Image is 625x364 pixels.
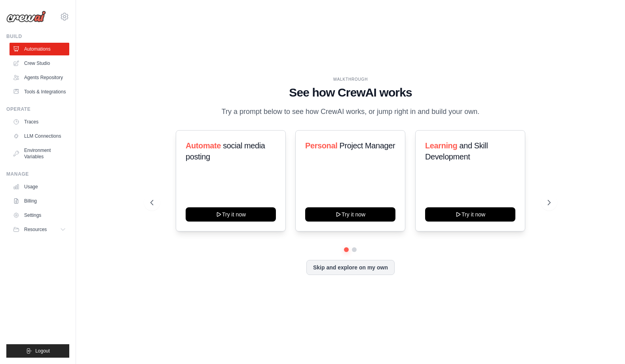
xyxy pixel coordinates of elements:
[9,71,69,84] a: Agents Repository
[35,348,50,354] span: Logout
[9,195,69,207] a: Billing
[6,33,69,40] div: Build
[9,209,69,222] a: Settings
[217,106,483,118] p: Try a prompt below to see how CrewAI works, or jump right in and build your own.
[9,130,69,142] a: LLM Connections
[9,57,69,70] a: Crew Studio
[150,85,550,100] h1: See how CrewAI works
[9,180,69,193] a: Usage
[6,344,69,358] button: Logout
[9,116,69,128] a: Traces
[425,141,488,161] span: and Skill Development
[305,141,337,150] span: Personal
[306,260,395,275] button: Skip and explore on my own
[425,141,457,150] span: Learning
[425,207,515,222] button: Try it now
[6,171,69,177] div: Manage
[6,106,69,112] div: Operate
[186,141,265,161] span: social media posting
[150,76,550,82] div: WALKTHROUGH
[186,207,276,222] button: Try it now
[9,223,69,236] button: Resources
[9,85,69,98] a: Tools & Integrations
[24,226,47,233] span: Resources
[340,141,395,150] span: Project Manager
[305,207,395,222] button: Try it now
[9,43,69,55] a: Automations
[186,141,221,150] span: Automate
[6,11,46,23] img: Logo
[9,144,69,163] a: Environment Variables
